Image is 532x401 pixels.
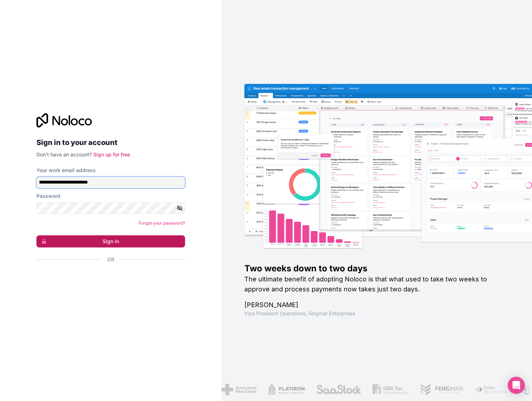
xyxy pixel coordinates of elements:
div: Open Intercom Messenger [508,377,525,394]
a: Forgot your password? [139,220,185,226]
h2: Sign in to your account [36,136,185,149]
img: /assets/flatiron-C8eUkumj.png [268,384,305,395]
img: /assets/fergmar-CudnrXN5.png [420,384,464,395]
label: Your work email address [36,167,96,174]
h1: Two weeks down to two days [244,263,509,274]
input: Password [36,202,185,214]
img: /assets/gbstax-C-GtDUiK.png [372,384,409,395]
h2: The ultimate benefit of adopting Noloco is that what used to take two weeks to approve and proces... [244,274,509,294]
label: Password [36,192,60,200]
img: /assets/fiera-fwj2N5v4.png [475,384,509,395]
img: /assets/american-red-cross-BAupjrZR.png [222,384,256,395]
iframe: Sign in with Google Button [33,271,183,287]
a: Sign up for free [93,151,130,157]
span: Don't have an account? [36,151,92,157]
h1: [PERSON_NAME] [244,300,509,310]
img: /assets/saastock-C6Zbiodz.png [316,384,361,395]
input: Email address [36,177,185,188]
span: Or [107,256,114,263]
button: Sign in [36,235,185,247]
h1: Vice President Operations , Fergmar Enterprises [244,310,509,317]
